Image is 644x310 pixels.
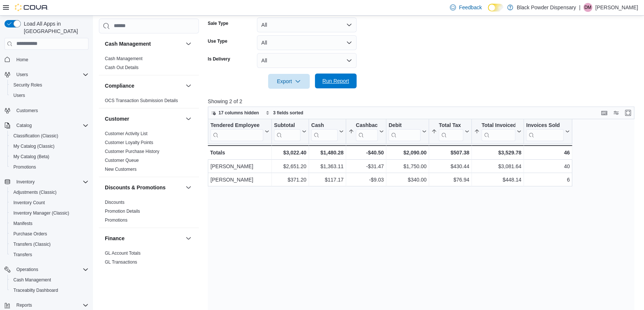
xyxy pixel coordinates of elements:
span: My Catalog (Classic) [10,142,88,151]
a: Customer Activity List [105,131,148,136]
button: Customer [184,114,193,123]
button: Invoices Sold [526,122,570,141]
a: Customer Purchase History [105,149,160,154]
div: $1,480.28 [311,148,344,157]
button: Security Roles [7,80,91,90]
input: Dark Mode [488,4,503,12]
a: Customer Queue [105,158,139,163]
span: Classification (Classic) [10,131,88,140]
button: 3 fields sorted [263,108,306,117]
button: All [257,17,357,32]
span: Inventory Count [10,198,88,207]
button: Traceabilty Dashboard [7,285,91,296]
div: Cash Management [99,54,199,75]
h3: Finance [105,235,125,242]
button: Keyboard shortcuts [600,108,609,117]
span: Cash Out Details [105,65,139,71]
a: GL Account Totals [105,251,141,256]
div: $1,363.11 [311,162,344,171]
div: $3,529.78 [474,148,521,157]
label: Is Delivery [208,56,230,62]
div: $2,090.00 [389,148,426,157]
div: 40 [526,162,570,171]
a: Manifests [10,219,35,228]
button: Total Tax [431,122,469,141]
span: Inventory Manager (Classic) [10,209,88,218]
button: Reports [13,301,35,310]
span: Discounts [105,199,125,205]
div: Subtotal [274,122,300,141]
button: Discounts & Promotions [184,183,193,192]
div: Cash [311,122,338,141]
button: Transfers [7,249,91,260]
button: Classification (Classic) [7,131,91,141]
button: Customers [1,105,91,116]
button: 17 columns hidden [208,108,262,117]
div: $3,081.64 [474,162,521,171]
div: Invoices Sold [526,122,564,141]
span: Users [16,72,28,78]
span: Cash Management [13,277,51,283]
button: Customer [105,115,183,123]
span: Adjustments (Classic) [13,189,57,195]
a: Discounts [105,200,125,205]
div: Finance [99,249,199,270]
button: Subtotal [274,122,306,141]
div: $340.00 [389,175,426,184]
button: Cash Management [105,40,183,48]
span: Inventory Manager (Classic) [13,210,69,216]
a: Cash Management [105,56,142,61]
button: Cash [311,122,344,141]
div: 46 [526,148,570,157]
button: Purchase Orders [7,229,91,239]
a: Purchase Orders [10,229,50,238]
span: Promotion Details [105,208,140,214]
span: Traceabilty Dashboard [10,286,88,295]
span: Inventory Count [13,200,45,206]
button: Home [1,54,91,65]
span: Traceabilty Dashboard [13,287,58,293]
span: 3 fields sorted [273,110,303,116]
button: Operations [13,265,41,274]
span: Purchase Orders [10,229,88,238]
span: Transfers (Classic) [13,241,51,247]
span: Dark Mode [488,12,488,12]
button: Cash Management [184,39,193,48]
div: $371.20 [274,175,306,184]
span: Run Report [322,77,349,85]
span: Operations [13,265,88,274]
span: My Catalog (Beta) [13,154,49,160]
span: GL Transactions [105,259,137,265]
button: Compliance [184,81,193,90]
span: My Catalog (Beta) [10,152,88,161]
div: Cashback [356,122,378,129]
button: Display options [612,108,621,117]
span: GL Account Totals [105,250,141,256]
button: All [257,53,357,68]
h3: Compliance [105,82,134,89]
a: Transfers (Classic) [10,240,54,249]
div: Customer [99,129,199,177]
button: Catalog [13,121,35,130]
span: Customers [16,108,38,114]
div: Total Invoiced [482,122,515,129]
a: Customers [13,106,41,115]
span: Purchase Orders [13,231,47,237]
div: Discounts & Promotions [99,198,199,228]
div: -$31.47 [348,162,384,171]
span: Home [13,55,88,64]
a: Inventory Count [10,198,48,207]
p: | [579,3,580,12]
button: All [257,35,357,50]
a: My Catalog (Classic) [10,142,58,151]
span: Promotions [10,163,88,172]
span: Adjustments (Classic) [10,188,88,197]
button: Tendered Employee [210,122,269,141]
h3: Customer [105,115,129,123]
div: Debit [389,122,421,141]
button: My Catalog (Classic) [7,141,91,151]
span: Home [16,57,28,63]
div: 6 [526,175,570,184]
a: Transfers [10,250,35,259]
span: Manifests [10,219,88,228]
